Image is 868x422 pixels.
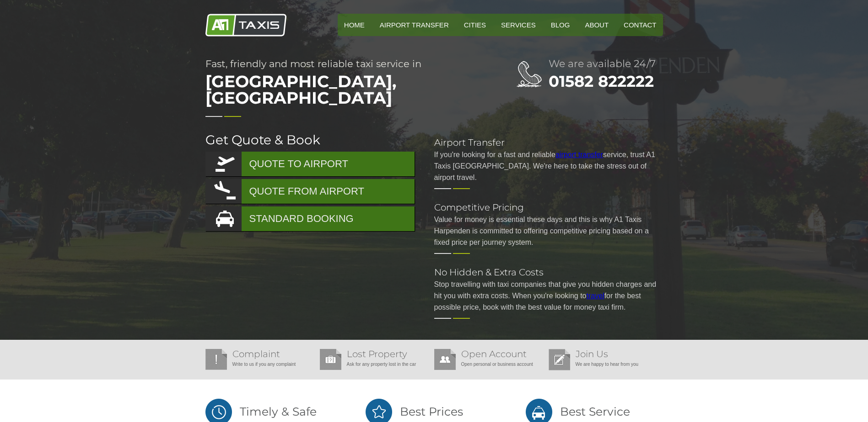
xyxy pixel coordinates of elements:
[458,14,492,36] a: Cities
[434,268,663,277] h2: No Hidden & Extra Costs
[434,279,663,313] p: Stop travelling with taxi companies that give you hidden charges and hit you with extra costs. Wh...
[587,292,604,300] a: travel
[232,348,280,359] a: Complaint
[205,179,415,204] a: QUOTE FROM AIRPORT
[434,349,456,370] img: Open Account
[434,138,663,147] h2: Airport Transfer
[555,151,603,158] a: airport transfer
[549,349,570,370] img: Join Us
[205,349,227,370] img: Complaint
[205,152,415,176] a: QUOTE TO AIRPORT
[434,214,663,248] p: Value for money is essential these days and this is why A1 Taxis Harpenden is committed to offeri...
[576,348,608,359] a: Join Us
[373,14,455,36] a: Airport Transfer
[617,14,663,36] a: Contact
[205,133,416,146] h2: Get Quote & Book
[205,59,480,111] h1: Fast, friendly and most reliable taxi service in
[205,359,315,370] p: Write to us if you any complaint
[549,59,663,69] h2: We are available 24/7
[205,14,286,37] img: A1 Taxis
[495,14,542,36] a: Services
[461,348,527,359] a: Open Account
[205,69,480,111] span: [GEOGRAPHIC_DATA], [GEOGRAPHIC_DATA]
[205,206,415,231] a: STANDARD BOOKING
[549,359,658,370] p: We are happy to hear from you
[347,348,407,359] a: Lost Property
[320,349,341,370] img: Lost Property
[545,14,577,36] a: Blog
[434,203,663,212] h2: Competitive Pricing
[578,14,615,36] a: About
[338,14,371,36] a: HOME
[320,359,430,370] p: Ask for any property lost in the car
[549,72,654,91] a: 01582 822222
[434,149,663,183] p: If you're looking for a fast and reliable service, trust A1 Taxis [GEOGRAPHIC_DATA]. We're here t...
[434,359,544,370] p: Open personal or business account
